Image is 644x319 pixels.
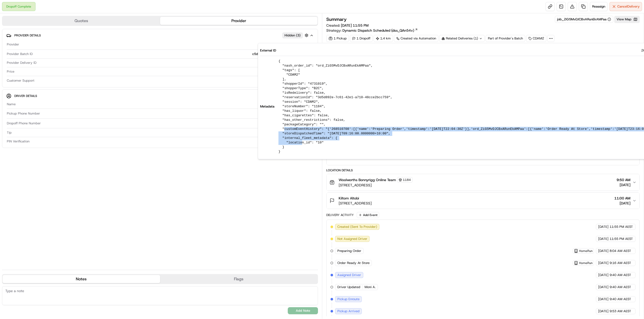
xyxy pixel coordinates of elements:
[610,297,631,301] span: 9:40 AM AEST
[592,4,605,9] span: Reassign
[610,237,633,241] span: 11:55 PM AEST
[614,16,640,23] button: View Map
[342,28,414,33] span: Dynamic Dispatch Scheduled (dss_QAn54v)
[337,237,367,241] span: Not Assigned Driver
[339,177,396,182] span: Woolworths Bonnyrigg Online Team
[610,225,633,229] span: 11:55 PM AEST
[3,275,160,283] button: Notes
[7,102,16,107] span: Name
[327,193,639,209] button: Kiltom Altobi[STREET_ADDRESS]11:00 AM[DATE]
[7,130,12,135] span: Tip
[7,78,34,83] span: Customer Support
[7,52,33,56] span: Provider Batch ID
[598,261,609,265] span: [DATE]
[610,285,631,289] span: 9:40 AM AEST
[557,17,611,22] button: job_ZiG5MvDJCBxARunEkAMPaa
[31,139,313,144] div: 6971
[617,4,640,9] span: Cancel Delivery
[610,309,631,313] span: 9:53 AM AEST
[617,177,630,182] span: 9:50 AM
[307,41,313,47] img: doordash_logo_v2.png
[341,23,369,28] span: [DATE] 11:55 PM
[326,213,354,217] div: Delivery Activity
[339,183,413,188] span: [STREET_ADDRESS]
[350,35,373,42] div: 1 Dropoff
[326,168,640,172] div: Location Details
[337,249,361,253] span: Preparing Order
[598,273,609,277] span: [DATE]
[337,285,360,289] span: Driver Updated
[326,23,369,28] span: Created:
[610,249,631,253] span: 8:04 AM AEST
[394,35,438,42] a: Created via Automation
[252,52,313,56] span: c5db1f9b5ac3af54d6d3dd7886cbd7c9
[6,31,314,39] button: Provider DetailsHidden (3)
[598,309,609,313] span: [DATE]
[357,212,379,218] button: Add Event
[160,17,318,25] button: Provider
[6,92,314,100] button: Driver DetailsHidden (9)
[610,2,642,11] button: CancelDelivery
[337,225,377,229] span: Created (Sent To Provider)
[7,121,41,126] span: Dropoff Phone Number
[7,61,37,65] span: Provider Delivery ID
[579,249,593,253] span: HomeRun
[439,35,485,42] div: Related Deliveries (1)
[282,32,310,38] button: Hidden (3)
[14,33,41,37] span: Provider Details
[326,28,418,33] div: Strategy:
[342,28,418,33] a: Dynamic Dispatch Scheduled (dss_QAn54v)
[337,309,360,313] span: Pickup Arrived
[365,285,376,289] span: Moni A.
[526,35,546,42] div: CDAM2
[614,201,630,206] span: [DATE]
[284,33,301,38] span: Hidden ( 3 )
[617,182,630,187] span: [DATE]
[18,102,313,107] div: Moni A.
[260,48,276,53] span: External ID
[327,174,639,191] button: Woolworths Bonnyrigg Online Team1184[STREET_ADDRESS]9:50 AM[DATE]
[598,297,609,301] span: [DATE]
[14,130,313,135] div: $0.00
[14,94,37,98] span: Driver Details
[337,261,370,265] span: Order Ready At Store
[337,273,361,277] span: Assigned Driver
[7,42,19,47] span: Provider
[614,196,630,201] span: 11:00 AM
[579,261,593,265] span: HomeRun
[337,297,360,301] span: Pickup Enroute
[339,201,372,206] span: [STREET_ADDRESS]
[326,17,347,22] h3: Summary
[326,35,349,42] div: 1 Pickup
[291,42,305,47] span: DoorDash
[598,285,609,289] span: [DATE]
[610,261,631,265] span: 9:16 AM AEST
[7,111,40,116] span: Pickup Phone Number
[260,104,274,109] span: Metadata
[598,249,609,253] span: [DATE]
[610,273,631,277] span: 9:40 AM AEST
[598,237,609,241] span: [DATE]
[374,35,393,42] div: 1.4 km
[339,196,359,201] span: Kiltom Altobi
[598,225,609,229] span: [DATE]
[590,2,607,11] button: Reassign
[3,17,160,25] button: Quotes
[7,69,14,74] span: Price
[7,139,29,144] span: PIN Verification
[403,178,411,182] span: 1184
[160,275,318,283] button: Flags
